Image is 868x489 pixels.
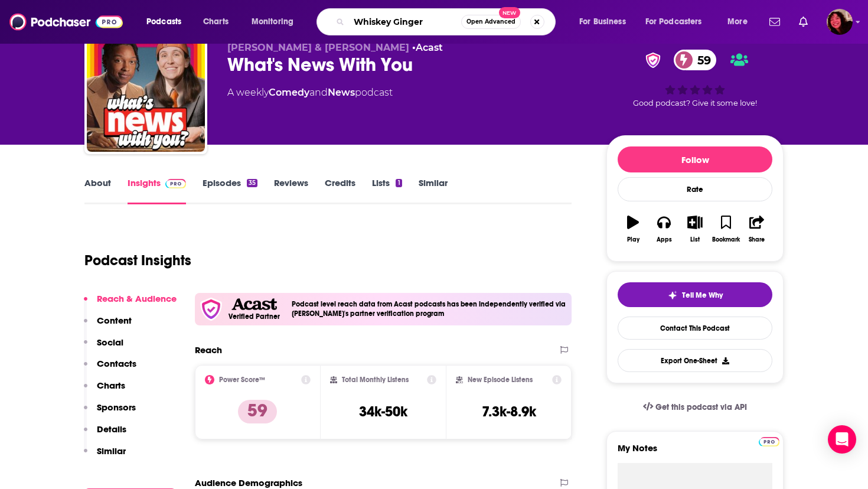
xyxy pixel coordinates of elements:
a: Acast [416,42,443,53]
button: open menu [138,12,197,31]
p: Content [97,315,132,326]
a: Show notifications dropdown [794,12,812,32]
span: Monitoring [252,14,293,30]
h2: Reach [195,344,222,356]
h2: Power Score™ [219,376,265,384]
p: Details [97,423,126,435]
span: • [412,42,443,53]
div: Search podcasts, credits, & more... [328,8,567,35]
a: Charts [195,12,236,31]
button: Details [84,423,126,445]
a: Reviews [274,177,308,204]
button: Play [618,208,648,250]
button: open menu [719,12,762,31]
h5: Verified Partner [229,313,280,320]
span: Get this podcast via API [655,402,747,412]
a: Contact This Podcast [618,317,772,340]
img: What's News With You [87,34,205,152]
span: For Podcasters [645,14,702,30]
span: Logged in as Kathryn-Musilek [827,9,853,35]
button: open menu [243,12,309,31]
button: open menu [638,12,719,31]
div: A weekly podcast [227,86,393,100]
button: tell me why sparkleTell Me Why [618,282,772,307]
a: Comedy [269,87,309,98]
a: About [84,177,111,204]
img: Podchaser Pro [165,179,186,188]
label: My Notes [618,442,772,463]
h2: Total Monthly Listens [342,376,409,384]
a: Credits [325,177,355,204]
img: verfied icon [200,298,223,321]
a: Lists1 [372,177,402,204]
button: List [680,208,710,250]
div: Play [627,236,639,243]
div: verified Badge59Good podcast? Give it some love! [606,42,784,115]
button: Contacts [84,358,136,380]
a: Similar [419,177,448,204]
span: Charts [203,14,229,30]
div: Share [749,236,765,243]
h2: New Episode Listens [468,376,533,384]
span: 59 [686,50,717,70]
h1: Podcast Insights [84,252,191,269]
div: Rate [618,177,772,201]
div: Apps [657,236,672,243]
button: Charts [84,380,125,402]
img: User Profile [827,9,853,35]
button: Sponsors [84,402,136,423]
p: Charts [97,380,125,391]
button: Show profile menu [827,9,853,35]
button: Apps [648,208,679,250]
p: Similar [97,445,126,457]
p: 59 [238,400,277,423]
span: Good podcast? Give it some love! [633,99,757,107]
button: Social [84,337,123,358]
span: Open Advanced [466,19,515,25]
a: Pro website [759,435,779,446]
div: Open Intercom Messenger [828,425,856,454]
button: Share [742,208,772,250]
button: Open AdvancedNew [461,15,521,29]
p: Sponsors [97,402,136,413]
span: New [499,7,520,18]
button: Export One-Sheet [618,349,772,372]
button: Follow [618,146,772,172]
button: Reach & Audience [84,293,177,315]
p: Reach & Audience [97,293,177,304]
img: Acast [231,298,276,311]
button: open menu [571,12,641,31]
a: Get this podcast via API [634,393,756,422]
button: Similar [84,445,126,467]
span: Tell Me Why [682,291,723,300]
img: Podchaser Pro [759,437,779,446]
h3: 7.3k-8.9k [482,403,536,420]
button: Bookmark [710,208,741,250]
div: 35 [247,179,257,187]
img: verified Badge [642,53,664,68]
a: Show notifications dropdown [765,12,785,32]
span: For Business [579,14,626,30]
input: Search podcasts, credits, & more... [349,12,461,31]
span: [PERSON_NAME] & [PERSON_NAME] [227,42,409,53]
button: Content [84,315,132,337]
a: 59 [674,50,717,70]
div: 1 [396,179,402,187]
p: Contacts [97,358,136,369]
div: Bookmark [712,236,740,243]
a: Episodes35 [203,177,257,204]
span: and [309,87,328,98]
a: InsightsPodchaser Pro [128,177,186,204]
h2: Audience Demographics [195,477,302,488]
img: tell me why sparkle [668,291,677,300]
p: Social [97,337,123,348]
span: More [727,14,748,30]
div: List [690,236,700,243]
img: Podchaser - Follow, Share and Rate Podcasts [9,11,123,33]
h3: 34k-50k [359,403,407,420]
h4: Podcast level reach data from Acast podcasts has been independently verified via [PERSON_NAME]'s ... [292,300,567,318]
a: News [328,87,355,98]
span: Podcasts [146,14,181,30]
